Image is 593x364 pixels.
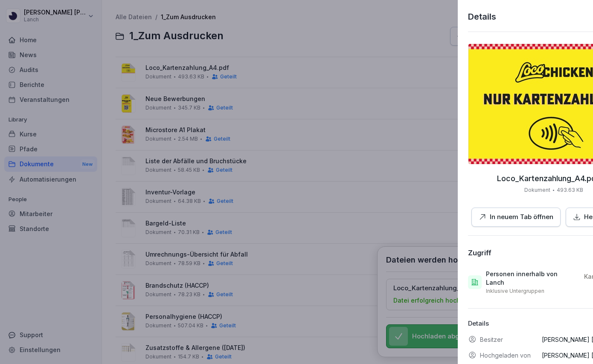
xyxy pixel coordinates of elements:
[480,351,531,360] p: Hochgeladen von
[486,270,577,287] p: Personen innerhalb von Lanch
[471,208,560,227] button: In neuem Tab öffnen
[468,248,491,257] div: Zugriff
[489,212,553,222] p: In neuem Tab öffnen
[556,186,583,194] p: 493.63 KB
[468,10,496,23] p: Details
[524,186,550,194] p: Dokument
[480,335,503,344] p: Besitzer
[486,288,544,295] p: Inklusive Untergruppen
